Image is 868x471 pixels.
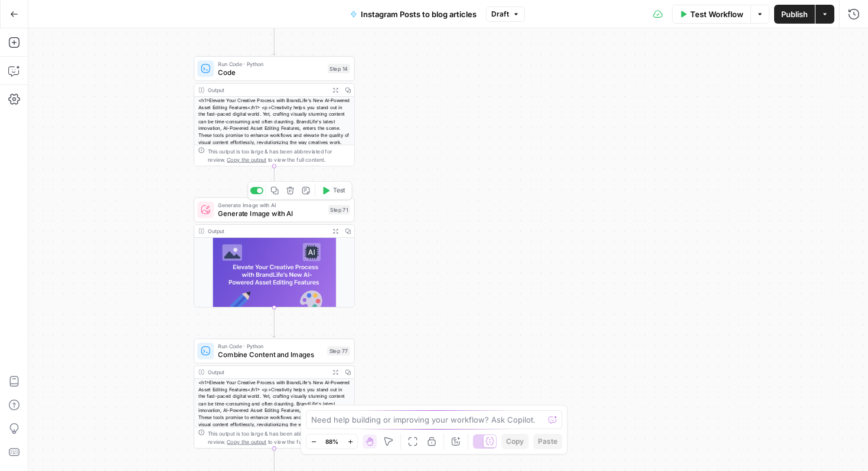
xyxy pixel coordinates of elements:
[273,308,276,338] g: Edge from step_71 to step_77
[343,5,484,24] button: Instagram Posts to blog articles
[208,147,350,163] div: This output is too large & has been abbreviated for review. to view the full content.
[333,186,345,195] span: Test
[533,434,562,449] button: Paste
[538,436,557,447] span: Paste
[208,86,326,94] div: Output
[328,64,350,73] div: Step 14
[327,346,350,356] div: Step 77
[506,436,524,447] span: Copy
[218,342,323,351] span: Run Code · Python
[194,339,355,449] div: Run Code · PythonCombine Content and ImagesStep 77Output<h1>Elevate Your Creative Process with Br...
[672,5,750,24] button: Test Workflow
[317,184,350,197] button: Test
[328,205,350,215] div: Step 71
[781,8,808,20] span: Publish
[218,349,323,360] span: Combine Content and Images
[218,67,324,78] span: Code
[218,201,324,210] span: Generate Image with AI
[218,208,324,219] span: Generate Image with AI
[227,439,266,445] span: Copy the output
[218,60,324,68] span: Run Code · Python
[194,238,354,320] img: image.png
[208,429,350,446] div: This output is too large & has been abbreviated for review. to view the full content.
[486,6,525,22] button: Draft
[227,156,266,163] span: Copy the output
[208,227,326,235] div: Output
[325,437,338,446] span: 88%
[194,197,355,307] div: Generate Image with AIGenerate Image with AIStep 71TestOutput
[501,434,528,449] button: Copy
[273,25,276,55] g: Edge from step_11 to step_14
[194,56,355,166] div: Run Code · PythonCodeStep 14Output<h1>Elevate Your Creative Process with BrandLife's New AI-Power...
[774,5,815,24] button: Publish
[208,368,326,377] div: Output
[491,9,509,19] span: Draft
[690,8,743,20] span: Test Workflow
[361,8,477,20] span: Instagram Posts to blog articles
